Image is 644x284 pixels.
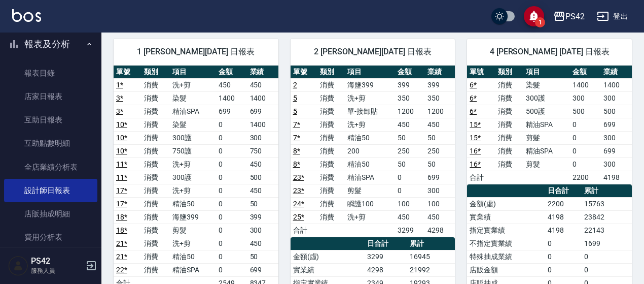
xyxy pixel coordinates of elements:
table: a dense table [291,66,455,237]
td: 250 [425,144,455,157]
td: 300護 [170,171,217,184]
span: 2 [PERSON_NAME][DATE] 日報表 [303,47,443,57]
span: 4 [PERSON_NAME] [DATE] 日報表 [479,47,620,57]
td: 精油SPA [345,171,395,184]
td: 0 [216,184,247,197]
td: 1400 [601,78,632,91]
td: 剪髮 [170,224,217,237]
td: 消費 [495,144,523,157]
td: 300 [601,131,632,144]
td: 1200 [395,105,425,118]
a: 互助點數明細 [4,132,97,155]
td: 21992 [407,263,455,276]
th: 項目 [170,66,217,79]
td: 500 [247,171,278,184]
td: 4198 [545,210,582,224]
td: 300 [601,157,632,171]
td: 精油50 [170,250,217,263]
td: 實業績 [467,210,545,224]
td: 合計 [467,171,495,184]
td: 消費 [317,197,345,210]
td: 0 [395,184,425,197]
td: 消費 [141,224,169,237]
a: 互助日報表 [4,108,97,132]
td: 300 [601,91,632,105]
th: 金額 [216,66,247,79]
td: 3299 [365,250,407,263]
td: 精油SPA [523,144,570,157]
th: 金額 [395,66,425,79]
td: 店販金額 [467,263,545,276]
td: 500 [570,105,601,118]
h5: PS42 [31,256,83,266]
th: 單號 [291,66,318,79]
td: 50 [425,157,455,171]
td: 指定實業績 [467,224,545,237]
td: 消費 [317,157,345,171]
td: 699 [216,105,247,118]
td: 精油50 [345,131,395,144]
td: 350 [425,91,455,105]
a: 費用分析表 [4,226,97,249]
td: 0 [545,250,582,263]
td: 450 [395,210,425,224]
td: 0 [216,224,247,237]
td: 海鹽399 [170,210,217,224]
td: 399 [395,78,425,91]
td: 消費 [495,91,523,105]
td: 消費 [141,237,169,250]
td: 精油SPA [170,263,217,276]
td: 消費 [141,105,169,118]
span: 1 [535,17,545,27]
td: 精油SPA [523,118,570,131]
td: 50 [247,250,278,263]
td: 消費 [317,105,345,118]
td: 1400 [570,78,601,91]
td: 消費 [317,210,345,224]
td: 染髮 [170,91,217,105]
td: 500 [601,105,632,118]
td: 金額(虛) [291,250,365,263]
td: 0 [216,131,247,144]
button: 報表及分析 [4,31,97,57]
td: 洗+剪 [170,184,217,197]
td: 100 [425,197,455,210]
th: 日合計 [545,184,582,198]
td: 450 [247,184,278,197]
td: 消費 [317,184,345,197]
td: 精油50 [170,197,217,210]
td: 4198 [545,224,582,237]
td: 0 [216,210,247,224]
button: PS42 [549,6,589,27]
td: 350 [395,91,425,105]
td: 洗+剪 [170,237,217,250]
td: 海鹽399 [345,78,395,91]
td: 消費 [495,78,523,91]
td: 200 [345,144,395,157]
td: 699 [425,171,455,184]
td: 洗+剪 [170,157,217,171]
td: 消費 [141,197,169,210]
td: 消費 [141,118,169,131]
a: 設計師日報表 [4,179,97,202]
button: 登出 [593,7,632,26]
td: 金額(虛) [467,197,545,210]
td: 0 [545,263,582,276]
td: 1400 [216,91,247,105]
td: 300護 [523,91,570,105]
td: 0 [216,197,247,210]
td: 50 [395,157,425,171]
td: 15763 [582,197,632,210]
td: 50 [247,197,278,210]
td: 0 [216,237,247,250]
td: 0 [216,144,247,157]
td: 3299 [395,224,425,237]
a: 5 [293,107,297,115]
td: 1200 [425,105,455,118]
p: 服務人員 [31,266,83,275]
td: 450 [395,118,425,131]
th: 單號 [114,66,141,79]
td: 消費 [317,131,345,144]
td: 消費 [495,157,523,171]
table: a dense table [467,66,632,184]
